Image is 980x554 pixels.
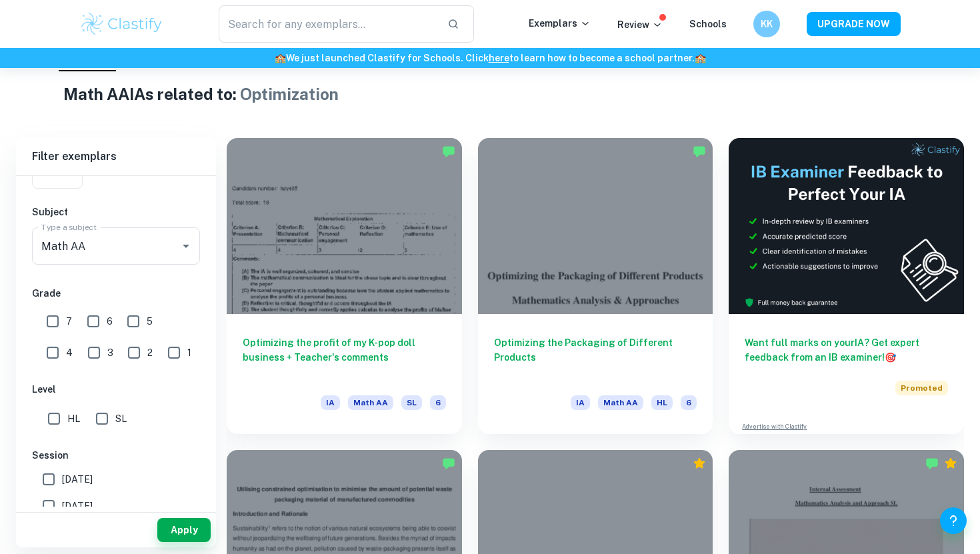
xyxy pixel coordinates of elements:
span: IA [571,395,590,410]
h6: Session [32,448,200,463]
h6: Filter exemplars [16,138,216,175]
h1: Math AA IAs related to: [63,82,917,106]
button: KK [753,11,780,37]
img: Marked [442,145,455,158]
span: 🏫 [275,53,286,63]
span: 7 [66,314,72,329]
span: HL [67,411,80,426]
h6: Want full marks on your IA ? Get expert feedback from an IB examiner! [745,335,948,365]
span: Math AA [348,395,393,410]
button: UPGRADE NOW [807,12,901,36]
span: 4 [66,345,73,360]
span: 2 [147,345,153,360]
h6: Optimizing the profit of my K-pop doll business + Teacher's comments [243,335,446,379]
span: 6 [107,314,113,329]
label: Type a subject [41,221,97,233]
div: Premium [944,457,957,470]
h6: Level [32,382,200,397]
span: 1 [187,345,191,360]
input: Search for any exemplars... [219,5,437,43]
img: Marked [442,457,455,470]
img: Clastify logo [79,11,164,37]
span: Optimization [240,85,339,103]
span: Promoted [895,381,948,395]
a: Optimizing the Packaging of Different ProductsIAMath AAHL6 [478,138,713,434]
span: Math AA [598,395,643,410]
h6: KK [759,17,775,31]
h6: Subject [32,205,200,219]
span: 3 [107,345,113,360]
a: here [489,53,509,63]
button: Help and Feedback [940,507,967,534]
a: Advertise with Clastify [742,422,807,431]
h6: We just launched Clastify for Schools. Click to learn how to become a school partner. [3,51,977,65]
span: [DATE] [62,499,93,513]
span: HL [651,395,673,410]
button: Apply [157,518,211,542]
span: 🏫 [695,53,706,63]
h6: Grade [32,286,200,301]
p: Review [617,17,663,32]
span: 6 [681,395,697,410]
img: Marked [925,457,939,470]
span: [DATE] [62,472,93,487]
span: SL [115,411,127,426]
span: 5 [147,314,153,329]
div: Premium [693,457,706,470]
span: IA [321,395,340,410]
span: 🎯 [885,352,896,363]
a: Schools [689,19,727,29]
span: 6 [430,395,446,410]
p: Exemplars [529,16,591,31]
img: Marked [693,145,706,158]
span: SL [401,395,422,410]
a: Want full marks on yourIA? Get expert feedback from an IB examiner!PromotedAdvertise with Clastify [729,138,964,434]
button: Open [177,237,195,255]
img: Thumbnail [729,138,964,314]
a: Optimizing the profit of my K-pop doll business + Teacher's commentsIAMath AASL6 [227,138,462,434]
h6: Optimizing the Packaging of Different Products [494,335,697,379]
